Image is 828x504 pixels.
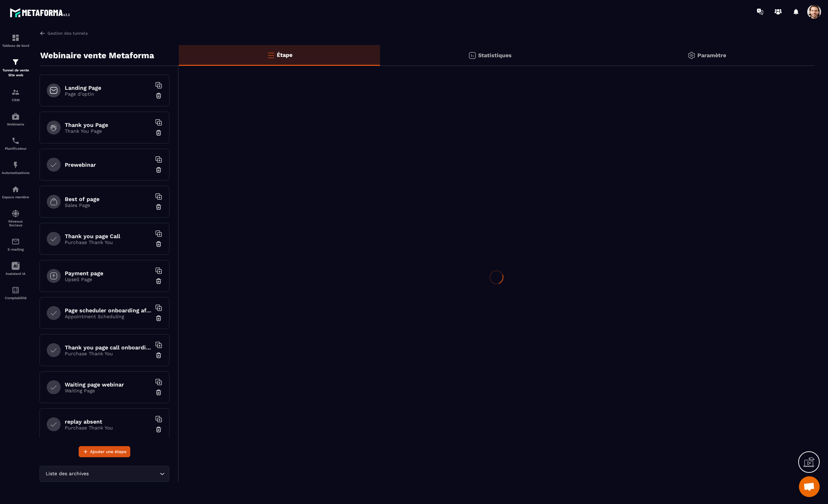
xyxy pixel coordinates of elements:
[478,52,512,59] p: Statistiques
[2,195,29,199] p: Espace membre
[65,388,151,393] p: Waiting Page
[2,232,29,257] a: emailemailE-mailing
[65,277,151,282] p: Upsell Page
[39,30,46,36] img: arrow
[11,237,20,246] img: email
[2,180,29,204] a: automationsautomationsEspace membre
[11,161,20,169] img: automations
[65,85,151,91] h6: Landing Page
[155,203,162,210] img: trash
[11,112,20,121] img: automations
[2,219,29,227] p: Réseaux Sociaux
[2,272,29,276] p: Assistant IA
[65,270,151,277] h6: Payment page
[65,351,151,356] p: Purchase Thank You
[11,137,20,145] img: scheduler
[90,448,126,455] span: Ajouter une étape
[65,162,151,168] h6: Prewebinar
[687,51,696,60] img: setting-gr.5f69749f.svg
[39,466,169,482] div: Search for option
[155,315,162,322] img: trash
[155,389,162,396] img: trash
[2,28,29,53] a: formationformationTableau de bord
[44,470,90,478] span: Liste des archives
[2,68,29,78] p: Tunnel de vente Site web
[155,426,162,433] img: trash
[2,204,29,232] a: social-networksocial-networkRéseaux Sociaux
[65,128,151,134] p: Thank You Page
[79,446,130,457] button: Ajouter une étape
[65,240,151,245] p: Purchase Thank You
[155,352,162,359] img: trash
[2,107,29,131] a: automationsautomationsWebinaire
[2,147,29,150] p: Planificateur
[2,44,29,47] p: Tableau de bord
[155,92,162,99] img: trash
[155,278,162,285] img: trash
[11,58,20,66] img: formation
[11,34,20,42] img: formation
[267,51,275,59] img: bars-o.4a397970.svg
[2,98,29,102] p: CRM
[65,233,151,240] h6: Thank you page Call
[65,314,151,319] p: Appointment Scheduling
[65,202,151,208] p: Sales Page
[2,83,29,107] a: formationformationCRM
[65,344,151,351] h6: Thank you page call onboarding
[799,476,820,497] div: Open chat
[65,91,151,97] p: Page d'optin
[2,53,29,83] a: formationformationTunnel de vente Site web
[65,307,151,314] h6: Page scheduler onboarding after payment
[11,185,20,193] img: automations
[11,209,20,218] img: social-network
[2,131,29,156] a: schedulerschedulerPlanificateur
[697,52,726,59] p: Paramètre
[2,257,29,281] a: Assistant IA
[277,52,292,58] p: Étape
[468,51,476,60] img: stats.20deebd0.svg
[65,425,151,431] p: Purchase Thank You
[2,171,29,175] p: Automatisations
[65,418,151,425] h6: replay absent
[155,129,162,136] img: trash
[90,470,158,478] input: Search for option
[155,241,162,247] img: trash
[2,247,29,251] p: E-mailing
[11,88,20,96] img: formation
[40,49,154,62] p: Webinaire vente Metaforma
[155,166,162,173] img: trash
[65,196,151,202] h6: Best of page
[65,381,151,388] h6: Waiting page webinar
[2,122,29,126] p: Webinaire
[2,296,29,300] p: Comptabilité
[2,281,29,305] a: accountantaccountantComptabilité
[10,6,72,19] img: logo
[65,122,151,128] h6: Thank you Page
[39,30,88,36] a: Gestion des tunnels
[2,156,29,180] a: automationsautomationsAutomatisations
[11,286,20,294] img: accountant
